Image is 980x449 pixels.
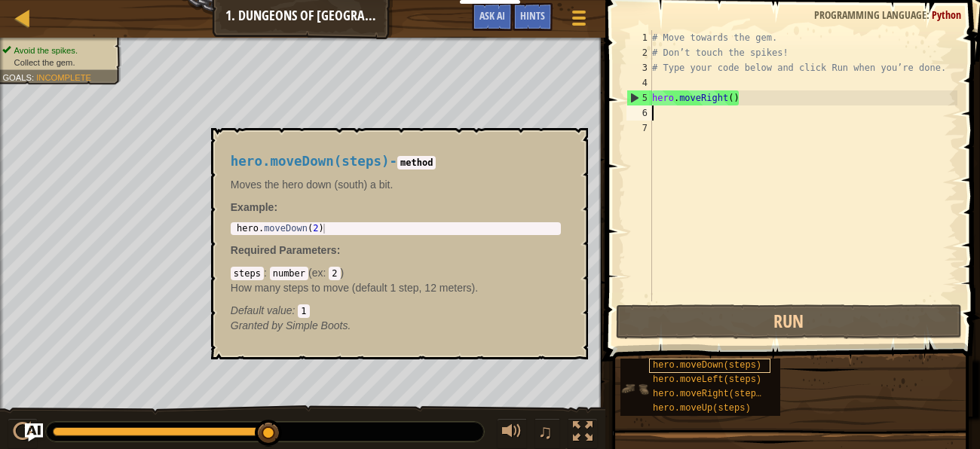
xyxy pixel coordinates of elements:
code: 1 [298,304,309,318]
em: Simple Boots. [231,319,351,331]
span: : [926,8,932,22]
strong: : [231,201,277,213]
span: Avoid the spikes. [14,45,78,55]
span: Goals [2,72,32,82]
span: Python [932,8,961,22]
button: Adjust volume [497,418,527,449]
div: 2 [626,45,652,60]
button: ♫ [534,418,560,449]
span: Required Parameters [231,244,337,256]
div: ( ) [231,265,561,318]
h4: - [231,154,561,169]
span: Hints [520,8,545,23]
img: portrait.png [620,374,649,403]
span: Example [231,201,274,213]
span: Default value [231,304,292,316]
code: number [270,267,308,280]
div: 3 [626,60,652,75]
span: ex [312,267,323,279]
div: 7 [626,121,652,136]
span: hero.moveDown(steps) [231,154,390,169]
div: 1 [626,30,652,45]
button: Show game menu [560,3,598,38]
button: Toggle fullscreen [568,418,598,449]
button: Ctrl + P: Play [8,418,38,449]
span: : [292,304,299,316]
button: Run [616,304,962,339]
span: Incomplete [36,72,91,82]
span: Granted by [231,319,286,331]
span: hero.moveRight(steps) [653,389,767,399]
div: 5 [627,90,652,105]
span: ♫ [537,420,553,443]
span: hero.moveDown(steps) [653,360,761,371]
span: : [32,72,36,82]
div: 6 [626,105,652,121]
code: 2 [329,267,340,280]
li: Collect the gem. [2,57,112,69]
span: : [323,267,329,279]
code: method [397,156,436,170]
code: steps [231,267,264,280]
span: Collect the gem. [14,57,75,67]
span: : [337,244,341,256]
div: 4 [626,75,652,90]
p: Moves the hero down (south) a bit. [231,177,561,192]
button: Ask AI [25,423,43,441]
span: hero.moveUp(steps) [653,403,751,414]
span: Ask AI [479,8,505,23]
span: Programming language [814,8,926,22]
p: How many steps to move (default 1 step, 12 meters). [231,280,561,295]
button: Ask AI [472,3,513,31]
span: hero.moveLeft(steps) [653,374,761,385]
li: Avoid the spikes. [2,44,112,57]
span: : [264,267,270,279]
